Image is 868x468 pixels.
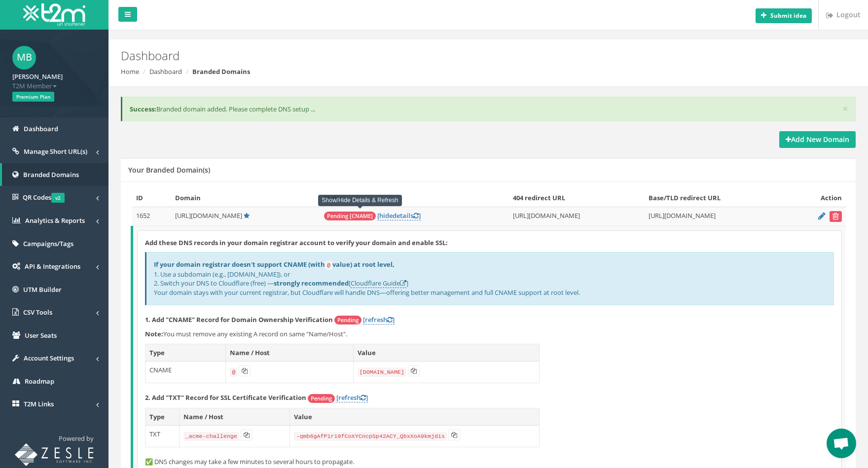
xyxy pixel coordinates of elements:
[358,368,406,377] code: [DOMAIN_NAME]
[130,105,156,113] b: Success:
[12,70,96,90] a: [PERSON_NAME] T2M Member
[351,279,406,288] a: Cloudflare Guide
[145,408,180,426] th: Type
[145,457,834,467] p: ✅ DNS changes may take a few minutes to several hours to propagate.
[324,212,376,220] span: Pending [CNAME]
[51,193,65,203] span: v2
[294,432,447,441] code: -qmb6gAfP1ri9fCoXYCncpSp42ACY_QbxXoA9kmjdis
[230,368,237,377] code: @
[509,189,645,207] th: 404 redirect URL
[25,331,57,340] span: User Seats
[24,399,54,408] span: T2M Links
[149,67,182,76] a: Dashboard
[23,285,62,294] span: UTM Builder
[24,124,58,133] span: Dashboard
[842,104,848,114] button: ×
[25,262,80,271] span: API & Integrations
[23,170,79,179] span: Branded Domains
[145,238,448,247] strong: Add these DNS records in your domain registrar account to verify your domain and enable SSL:
[363,315,395,324] a: [refresh]
[226,344,353,361] th: Name / Host
[12,81,96,91] span: T2M Member
[25,216,85,225] span: Analytics & Reports
[23,3,85,26] img: T2M
[145,361,226,383] td: CNAME
[171,189,320,207] th: Domain
[789,189,846,207] th: Action
[244,211,250,220] a: Default
[128,166,210,174] h5: Your Branded Domain(s)
[145,344,226,361] th: Type
[12,92,54,102] span: Premium Plan
[756,8,812,23] button: Submit idea
[145,393,306,402] strong: 2. Add "TXT" Record for SSL Certificate Verification
[145,426,180,447] td: TXT
[645,207,789,226] td: [URL][DOMAIN_NAME]
[770,11,806,20] b: Submit idea
[274,279,349,288] b: strongly recommended
[353,344,539,361] th: Value
[145,252,834,305] div: 1. Use a subdomain (e.g., [DOMAIN_NAME]), or 2. Switch your DNS to Cloudflare (free) — [ ] Your d...
[379,211,393,220] span: hide
[121,97,856,122] div: Branded domain added. Please complete DNS setup ...
[290,408,540,426] th: Value
[24,147,87,156] span: Manage Short URL(s)
[23,308,52,317] span: CSV Tools
[377,211,421,220] a: [hidedetails]
[320,189,509,207] th: Status
[318,195,402,206] div: Show/Hide Details & Refresh
[145,315,333,324] strong: 1. Add "CNAME" Record for Domain Ownership Verification
[59,434,94,443] span: Powered by
[336,393,368,402] a: [refresh]
[121,49,731,62] h2: Dashboard
[645,189,789,207] th: Base/TLD redirect URL
[175,211,242,220] span: [URL][DOMAIN_NAME]
[779,131,856,148] a: Add New Domain
[334,316,362,324] span: Pending
[786,135,849,144] strong: Add New Domain
[154,260,395,269] b: If your domain registrar doesn't support CNAME (with value) at root level,
[183,432,239,441] code: _acme-challenge
[121,67,139,76] a: Home
[132,207,171,226] td: 1652
[23,193,65,202] span: QR Codes
[12,46,36,70] span: MB
[179,408,290,426] th: Name / Host
[827,429,856,458] div: Open chat
[23,239,73,248] span: Campaigns/Tags
[509,207,645,226] td: [URL][DOMAIN_NAME]
[132,189,171,207] th: ID
[12,72,63,81] strong: [PERSON_NAME]
[308,394,335,403] span: Pending
[25,377,54,386] span: Roadmap
[15,443,94,466] img: T2M URL Shortener powered by Zesle Software Inc.
[24,354,74,362] span: Account Settings
[192,67,250,76] strong: Branded Domains
[325,261,332,270] code: @
[145,329,163,338] b: Note:
[145,329,834,339] p: You must remove any existing A record on same "Name/Host".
